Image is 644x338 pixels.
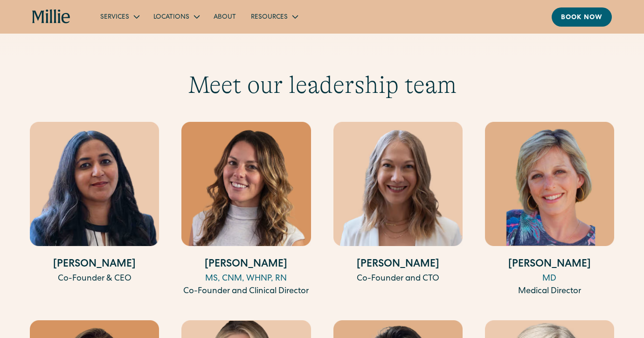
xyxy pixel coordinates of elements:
[243,9,305,24] div: Resources
[485,285,614,298] div: Medical Director
[333,257,463,273] h4: [PERSON_NAME]
[251,13,288,22] div: Resources
[153,13,189,22] div: Locations
[30,257,159,273] h4: [PERSON_NAME]
[146,9,206,24] div: Locations
[100,13,129,22] div: Services
[485,257,614,273] h4: [PERSON_NAME]
[181,285,311,298] div: Co-Founder and Clinical Director
[485,273,614,285] div: MD
[32,9,70,24] a: home
[561,13,602,23] div: Book now
[30,70,614,99] h3: Meet our leadership team
[181,273,311,285] div: MS, CNM, WHNP, RN
[181,257,311,273] h4: [PERSON_NAME]
[93,9,146,24] div: Services
[552,7,612,27] a: Book now
[30,273,159,285] div: Co-Founder & CEO
[333,273,463,285] div: Co-Founder and CTO
[206,9,243,24] a: About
